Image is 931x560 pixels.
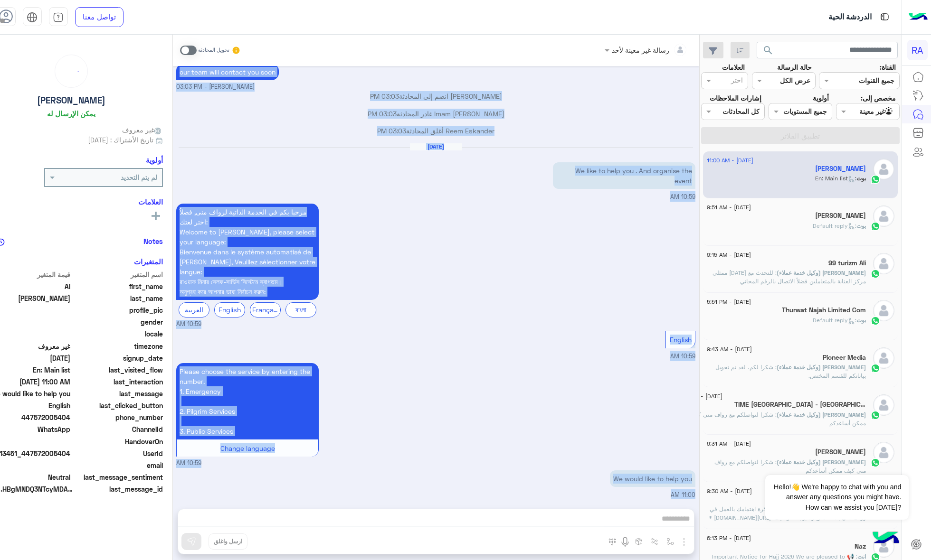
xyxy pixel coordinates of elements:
span: شكرا لتواصلكم مع رواف منى كيف ممكن أساعدكم [714,458,866,474]
span: [DATE] - 9:51 AM [707,203,751,212]
p: 28/12/2024, 3:03 PM [176,64,279,80]
span: first_name [72,281,163,291]
span: شكرا لكم، لقد تم تحويل بياناتكم للقسم المختص. [715,364,866,379]
a: تواصل معنا [75,7,123,27]
span: last_interaction [72,377,163,387]
span: [PERSON_NAME] (وكيل خدمة عملاء) [777,411,866,418]
span: phone_number [72,412,163,422]
p: [PERSON_NAME] Imam غادر المحادثة [176,109,695,119]
h5: Al Amin Al Imam [815,165,866,173]
h5: 99 turizm Ali [828,259,866,267]
img: Logo [909,7,928,27]
img: defaultAdmin.png [873,205,894,227]
img: defaultAdmin.png [873,394,894,416]
label: القناة: [880,62,896,72]
span: last_visited_flow [72,365,163,375]
span: [DATE] - 11:00 AM [707,156,753,165]
img: defaultAdmin.png [873,253,894,274]
span: Change language [220,444,275,452]
span: ChannelId [72,424,163,434]
div: English [214,302,245,317]
span: locale [72,329,163,339]
span: [DATE] - 6:13 PM [707,534,751,542]
span: 11:00 AM [671,491,695,498]
button: search [757,42,780,62]
span: email [72,460,163,470]
h5: [PERSON_NAME] [37,95,105,106]
span: بوت [856,175,866,182]
div: العربية [179,302,209,317]
h6: أولوية [146,156,163,164]
p: 15/9/2025, 10:59 AM [176,204,319,300]
p: 15/9/2025, 11:00 AM [610,470,695,487]
button: ارسل واغلق [209,533,247,550]
span: [DATE] - 9:31 AM [678,392,722,401]
a: tab [49,7,68,27]
span: [PERSON_NAME] - 03:03 PM [176,83,255,92]
h5: TIME Ruba Hotel - Makkah فندق تايم ربا [734,401,866,409]
div: اختر [731,75,744,87]
h5: Joe [815,448,866,456]
span: [DATE] - 9:30 AM [707,487,752,495]
p: 15/9/2025, 10:59 AM [176,363,319,439]
small: تحويل المحادثة [198,47,229,54]
span: 10:59 AM [176,320,201,329]
label: حالة الرسالة [777,62,812,72]
img: defaultAdmin.png [873,300,894,321]
span: 03:03 PM [370,92,399,100]
span: signup_date [72,353,163,363]
span: غير معروف [122,125,163,135]
span: 03:03 PM [368,110,397,118]
span: [DATE] - 9:31 AM [707,439,751,448]
span: 10:59 AM [670,353,695,360]
p: الدردشة الحية [828,11,872,24]
h6: يمكن الإرسال له [47,109,95,118]
img: WhatsApp [871,269,880,279]
span: English [670,336,692,344]
img: hulul-logo.png [869,522,902,555]
span: : Default reply [813,317,856,324]
img: tab [27,12,38,23]
span: [DATE] - 5:51 PM [707,298,751,306]
span: تاريخ الأشتراك : [DATE] [88,135,153,145]
h5: Thurwat Najah Limited Com [782,306,866,314]
span: اسم المتغير [72,270,163,280]
span: profile_pic [72,305,163,315]
span: [DATE] - 9:43 AM [707,345,752,354]
button: تطبيق الفلاتر [701,127,900,144]
h6: Notes [143,237,163,245]
img: defaultAdmin.png [873,442,894,463]
img: WhatsApp [871,316,880,326]
span: : En: Main list [815,175,856,182]
span: HandoverOn [72,437,163,447]
h5: Pioneer Media [823,354,866,362]
img: tab [879,11,891,23]
span: timezone [72,341,163,351]
span: [PERSON_NAME] (وكيل خدمة عملاء) [777,364,866,371]
span: last_message_sentiment [72,472,163,482]
span: : Default reply [813,222,856,229]
span: last_clicked_button [72,401,163,411]
span: انت [857,553,866,560]
img: WhatsApp [871,222,880,231]
span: UserId [72,448,163,458]
span: 10:59 AM [176,459,201,468]
div: বাংলা [285,302,316,317]
span: last_message [72,389,163,399]
p: [PERSON_NAME] انضم إلى المحادثة [176,91,695,101]
span: 10:59 AM [670,193,695,200]
span: [DATE] - 9:15 AM [707,251,751,259]
img: WhatsApp [871,411,880,420]
label: أولوية [813,93,829,103]
span: Hello!👋 We're happy to chat with you and answer any questions you might have. How can we assist y... [765,475,908,520]
div: Français [250,302,281,317]
div: loading... [57,57,85,85]
h6: المتغيرات [134,257,163,266]
img: tab [53,12,64,23]
img: defaultAdmin.png [873,159,894,180]
h5: Naz [855,542,866,551]
span: search [762,45,774,56]
h6: [DATE] [410,143,462,150]
label: إشارات الملاحظات [710,93,761,103]
img: defaultAdmin.png [873,347,894,369]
